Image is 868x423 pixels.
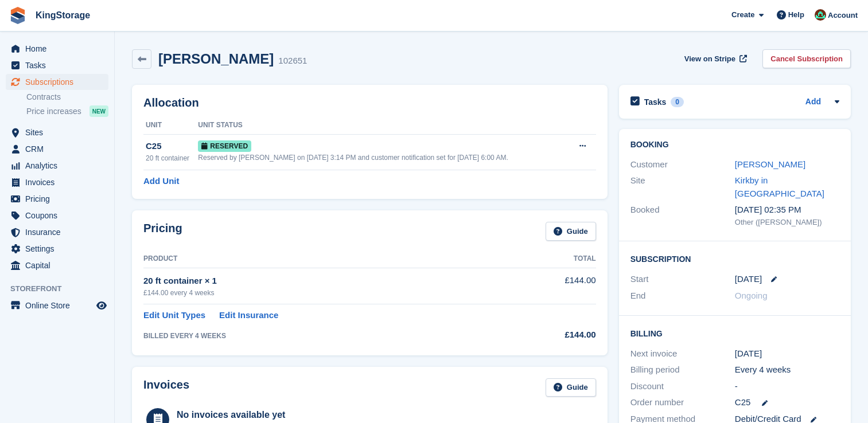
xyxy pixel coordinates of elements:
[828,10,858,21] span: Account
[815,9,826,21] img: John King
[644,97,667,107] h2: Tasks
[6,74,108,90] a: menu
[630,363,735,377] div: Billing period
[805,96,821,109] a: Add
[25,174,94,190] span: Invoices
[6,257,108,273] a: menu
[26,105,108,117] a: Price increases NEW
[630,203,735,228] div: Booked
[25,158,94,174] span: Analytics
[143,250,511,268] th: Product
[6,57,108,73] a: menu
[25,41,94,57] span: Home
[680,49,749,68] a: View on Stripe
[735,175,824,198] a: Kirkby in [GEOGRAPHIC_DATA]
[6,41,108,57] a: menu
[143,275,511,288] div: 20 ft container × 1
[630,253,839,264] h2: Subscription
[6,224,108,240] a: menu
[684,53,735,65] span: View on Stripe
[546,378,596,397] a: Guide
[630,273,735,286] div: Start
[25,124,94,140] span: Sites
[735,347,839,361] div: [DATE]
[630,327,839,339] h2: Billing
[198,140,251,152] span: Reserved
[630,174,735,200] div: Site
[143,288,511,298] div: £144.00 every 4 weeks
[6,191,108,207] a: menu
[143,331,511,341] div: BILLED EVERY 4 WEEKS
[6,158,108,174] a: menu
[26,92,108,103] a: Contracts
[25,141,94,157] span: CRM
[511,250,596,268] th: Total
[735,159,805,169] a: [PERSON_NAME]
[630,158,735,171] div: Customer
[143,222,182,241] h2: Pricing
[6,141,108,157] a: menu
[25,297,94,314] span: Online Store
[735,396,751,409] span: C25
[630,380,735,393] div: Discount
[735,291,768,300] span: Ongoing
[25,224,94,240] span: Insurance
[278,54,307,68] div: 102651
[25,257,94,273] span: Capital
[630,347,735,361] div: Next invoice
[25,57,94,73] span: Tasks
[762,49,851,68] a: Cancel Subscription
[26,106,81,117] span: Price increases
[198,152,567,163] div: Reserved by [PERSON_NAME] on [DATE] 3:14 PM and customer notification set for [DATE] 6:00 AM.
[735,203,839,217] div: [DATE] 02:35 PM
[6,174,108,190] a: menu
[6,241,108,257] a: menu
[95,299,108,312] a: Preview store
[25,207,94,224] span: Coupons
[25,241,94,257] span: Settings
[511,268,596,304] td: £144.00
[89,105,108,117] div: NEW
[6,124,108,140] a: menu
[546,222,596,241] a: Guide
[143,116,198,135] th: Unit
[788,9,804,21] span: Help
[735,380,839,393] div: -
[10,283,114,295] span: Storefront
[143,309,205,322] a: Edit Unit Types
[177,408,330,422] div: No invoices available yet
[630,140,839,150] h2: Booking
[731,9,754,21] span: Create
[219,309,278,322] a: Edit Insurance
[158,51,274,66] h2: [PERSON_NAME]
[143,378,189,397] h2: Invoices
[630,289,735,303] div: End
[25,74,94,90] span: Subscriptions
[735,363,839,377] div: Every 4 weeks
[146,153,198,163] div: 20 ft container
[6,297,108,314] a: menu
[671,97,684,107] div: 0
[146,140,198,153] div: C25
[9,7,26,24] img: stora-icon-8386f47178a22dfd0bd8f6a31ec36ba5ce8667c1dd55bd0f319d3a0aa187defe.svg
[511,328,596,342] div: £144.00
[25,191,94,207] span: Pricing
[143,175,179,188] a: Add Unit
[143,96,596,109] h2: Allocation
[6,207,108,224] a: menu
[735,217,839,228] div: Other ([PERSON_NAME])
[198,116,567,135] th: Unit Status
[735,273,762,286] time: 2025-08-22 00:00:00 UTC
[31,6,95,25] a: KingStorage
[630,396,735,409] div: Order number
